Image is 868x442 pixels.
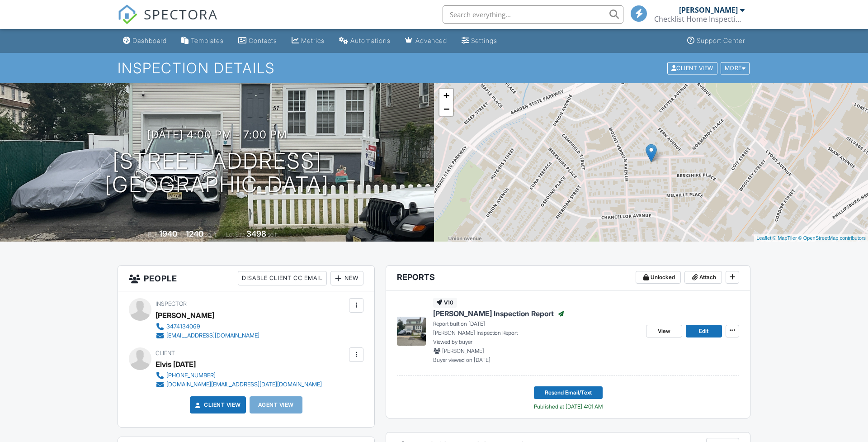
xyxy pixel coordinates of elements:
a: Templates [178,33,227,49]
input: Search everything... [443,5,623,24]
div: New [330,271,363,285]
div: Dashboard [132,37,167,44]
span: Inspector [156,300,187,307]
a: Automations (Basic) [335,33,394,49]
span: sq. ft. [205,231,217,238]
div: Automations [350,37,391,44]
a: [PHONE_NUMBER] [156,371,322,380]
span: SPECTORA [144,5,218,24]
div: Templates [191,37,224,44]
div: Metrics [301,37,325,44]
h3: People [118,266,374,291]
a: Zoom out [439,102,453,116]
a: Advanced [401,33,451,49]
a: Metrics [288,33,328,49]
h1: Inspection Details [118,60,750,76]
div: 3498 [246,229,266,238]
div: Advanced [415,37,447,44]
a: Client View [193,400,241,409]
a: © MapTiler [773,235,797,241]
div: Checklist Home Inspections [654,14,745,24]
a: Settings [458,33,501,49]
div: | [754,234,868,242]
div: [PERSON_NAME] [156,309,214,322]
div: More [721,62,750,74]
h1: [STREET_ADDRESS] [GEOGRAPHIC_DATA] [105,149,329,197]
div: [EMAIL_ADDRESS][DOMAIN_NAME] [166,332,259,339]
div: 1240 [186,229,203,238]
div: Support Center [697,37,745,44]
span: Client [156,350,175,356]
div: Disable Client CC Email [238,271,327,285]
img: The Best Home Inspection Software - Spectora [118,5,137,24]
a: Dashboard [119,33,170,49]
a: Leaflet [756,235,771,241]
a: © OpenStreetMap contributors [798,235,866,241]
a: Client View [666,64,720,71]
span: Lot Size [226,231,245,238]
a: [DOMAIN_NAME][EMAIL_ADDRESS][DATE][DOMAIN_NAME] [156,380,322,389]
div: 1940 [159,229,177,238]
a: [EMAIL_ADDRESS][DOMAIN_NAME] [156,331,259,340]
a: Zoom in [439,89,453,102]
div: 3474134069 [166,323,200,330]
div: Settings [471,37,497,44]
span: sq.ft. [268,231,279,238]
a: Contacts [235,33,281,49]
a: Support Center [684,33,749,49]
span: Built [148,231,158,238]
div: Client View [667,62,717,74]
div: Elvis [DATE] [156,357,196,371]
a: 3474134069 [156,322,259,331]
h3: [DATE] 4:00 pm - 7:00 pm [147,128,287,141]
div: [DOMAIN_NAME][EMAIL_ADDRESS][DATE][DOMAIN_NAME] [166,381,322,388]
a: SPECTORA [118,12,218,31]
div: [PHONE_NUMBER] [166,372,216,379]
div: [PERSON_NAME] [679,5,738,14]
div: Contacts [249,37,277,44]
